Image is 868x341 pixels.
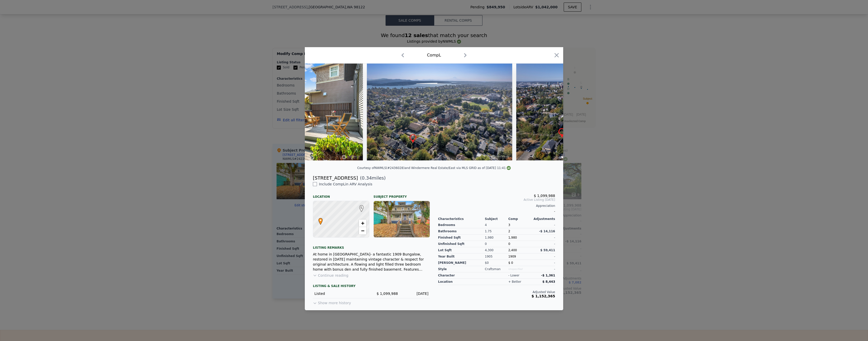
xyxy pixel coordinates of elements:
a: Zoom in [359,219,366,227]
div: + better [508,280,521,284]
div: - [532,241,555,247]
span: • [317,216,324,224]
img: Property Img [516,64,662,160]
div: - [532,260,555,266]
span: 0 [508,242,510,246]
span: $ 1,152,365 [532,294,555,298]
span: $ 59,411 [540,248,555,252]
div: Courtesy of NWMLS (#2436028) and Windermere Real Estate/East via MLS GRID as of [DATE] 11:41 [357,166,511,170]
div: 1,980 [485,235,508,241]
div: 1.75 [485,228,508,235]
span: -$ 1,361 [541,274,555,277]
div: Listed [314,291,367,296]
span: $ 1,099,988 [534,194,555,198]
div: Listing remarks [313,242,430,250]
div: 1909 [508,253,532,260]
span: Include Comp L in ARV Analysis [317,182,374,186]
div: Bathrooms [438,228,485,235]
div: 0 [485,241,508,247]
div: - [532,235,555,241]
div: Characteristics [438,217,485,221]
div: Location [313,191,369,199]
div: Unspecified [508,266,532,272]
span: 2,400 [508,248,517,252]
div: - [532,253,555,260]
div: - [532,222,555,228]
div: At home in [GEOGRAPHIC_DATA]- a fantastic 1909 Bungalow, restored in [DATE] maintaining vintage c... [313,252,430,272]
span: − [361,228,364,234]
span: 1,980 [508,236,517,239]
div: Craftsman [485,266,508,272]
div: character [438,272,485,279]
div: 2 [508,228,532,235]
div: Lot Sqft [438,247,485,253]
span: ( miles) [358,175,386,182]
div: LISTING & SALE HISTORY [313,284,430,289]
span: 3 [508,223,510,227]
span: Active Listing [DATE] [438,198,555,202]
div: - [532,266,555,272]
div: 1905 [485,253,508,260]
div: • [317,218,320,221]
div: Style [438,266,485,272]
div: [PERSON_NAME] [438,260,485,266]
div: Subject [485,217,508,221]
span: 0.34 [362,175,372,181]
div: Comp L [427,52,441,58]
img: NWMLS Logo [507,166,511,170]
div: Unfinished Sqft [438,241,485,247]
span: -$ 14,116 [539,230,555,233]
button: Show more history [313,298,351,305]
div: - lower [508,273,519,277]
a: Zoom out [359,227,366,235]
div: Appreciation [438,204,555,208]
div: L [358,205,361,208]
span: L [358,205,365,210]
div: Comp [508,217,532,221]
span: $ 1,099,988 [376,292,398,296]
div: Subject Property [373,191,430,199]
div: Year Built [438,253,485,260]
span: $ 8,443 [542,280,555,283]
div: - [438,208,555,215]
span: $ 0 [508,261,513,265]
img: Property Img [367,64,512,160]
span: + [361,220,364,226]
div: [STREET_ADDRESS] [313,175,358,182]
div: Adjustments [532,217,555,221]
div: Finished Sqft [438,235,485,241]
div: 4 [485,222,508,228]
div: Adjusted Value [438,290,555,294]
div: location [438,279,485,285]
button: Continue reading [313,273,348,278]
div: [DATE] [402,291,428,296]
div: $0 [485,260,508,266]
div: 4,300 [485,247,508,253]
div: Bedrooms [438,222,485,228]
